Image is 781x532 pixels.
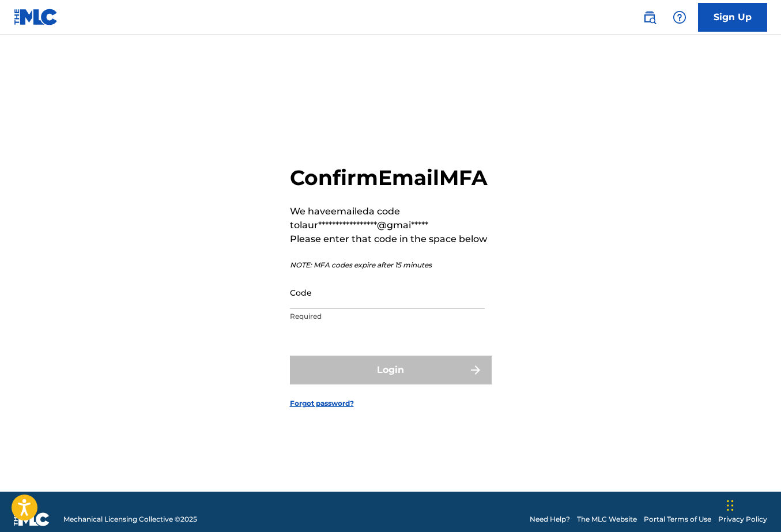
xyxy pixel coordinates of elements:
[14,512,50,526] img: logo
[63,514,197,525] span: Mechanical Licensing Collective © 2025
[290,311,485,322] p: Required
[290,398,354,409] a: Forgot password?
[643,10,657,24] img: search
[644,514,711,525] a: Portal Terms of Use
[698,3,767,32] a: Sign Up
[638,6,661,29] a: Public Search
[668,6,691,29] div: Help
[718,514,767,525] a: Privacy Policy
[727,488,734,523] div: Arrastrar
[723,477,781,532] div: Widget de chat
[290,232,492,246] p: Please enter that code in the space below
[673,10,686,24] img: help
[530,514,570,525] a: Need Help?
[577,514,637,525] a: The MLC Website
[290,165,492,191] h2: Confirm Email MFA
[290,260,492,270] p: NOTE: MFA codes expire after 15 minutes
[723,477,781,532] iframe: Chat Widget
[14,9,58,25] img: MLC Logo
